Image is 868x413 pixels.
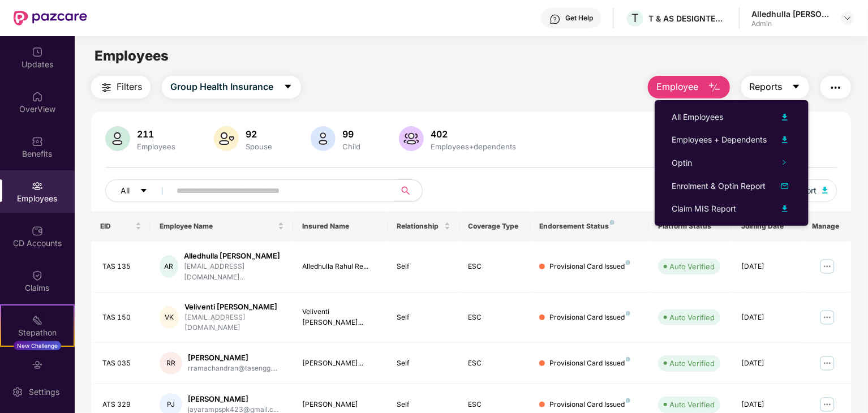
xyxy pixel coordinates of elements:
[160,222,276,231] span: Employee Name
[708,81,721,94] img: svg+xml;base64,PHN2ZyB4bWxucz0iaHR0cDovL3d3dy53My5vcmcvMjAwMC9zdmciIHhtbG5zOnhsaW5rPSJodHRwOi8vd3...
[340,142,363,151] div: Child
[751,8,831,19] div: Alledhulla [PERSON_NAME]
[184,312,284,334] div: [EMAIL_ADDRESS][DOMAIN_NAME]
[648,13,728,24] div: T & AS DESIGNTECH SERVICES PRIVATE LIMITED
[397,222,442,231] span: Relationship
[302,358,379,369] div: [PERSON_NAME]...
[14,11,87,25] img: New Pazcare Logo
[100,81,113,94] img: svg+xml;base64,PHN2ZyB4bWxucz0iaHR0cDovL3d3dy53My5vcmcvMjAwMC9zdmciIHdpZHRoPSIyNCIgaGVpZ2h0PSIyNC...
[469,312,522,323] div: ESC
[428,128,518,140] div: 402
[669,358,715,369] div: Auto Verified
[243,142,274,151] div: Spouse
[184,251,284,261] div: Alledhulla [PERSON_NAME]
[188,363,277,374] div: rramachandran@tasengg....
[397,312,450,323] div: Self
[94,48,169,64] span: Employees
[160,352,182,375] div: RR
[822,187,828,193] img: svg+xml;base64,PHN2ZyB4bWxucz0iaHR0cDovL3d3dy53My5vcmcvMjAwMC9zdmciIHhtbG5zOnhsaW5rPSJodHRwOi8vd3...
[428,142,518,151] div: Employees+dependents
[302,399,379,410] div: [PERSON_NAME]
[170,80,273,94] span: Group Health Insurance
[741,312,794,323] div: [DATE]
[135,128,178,140] div: 211
[121,184,130,197] span: All
[32,91,43,102] img: svg+xml;base64,PHN2ZyBpZD0iSG9tZSIgeG1sbnM9Imh0dHA6Ly93d3cudzMub3JnLzIwMDAvc3ZnIiB3aWR0aD0iMjAiIG...
[32,180,43,192] img: svg+xml;base64,PHN2ZyBpZD0iRW1wbG95ZWVzIiB4bWxucz0iaHR0cDovL3d3dy53My5vcmcvMjAwMC9zdmciIHdpZHRoPS...
[626,357,630,362] img: svg+xml;base64,PHN2ZyB4bWxucz0iaHR0cDovL3d3dy53My5vcmcvMjAwMC9zdmciIHdpZHRoPSI4IiBoZWlnaHQ9IjgiIH...
[781,160,787,165] span: right
[184,302,284,312] div: Veliventi [PERSON_NAME]
[539,222,640,231] div: Endorsement Status
[459,211,531,242] th: Coverage Type
[32,315,43,326] img: svg+xml;base64,PHN2ZyB4bWxucz0iaHR0cDovL3d3dy53My5vcmcvMjAwMC9zdmciIHdpZHRoPSIyMSIgaGVpZ2h0PSIyMC...
[102,399,141,410] div: ATS 329
[102,312,141,323] div: TAS 150
[778,202,792,216] img: svg+xml;base64,PHN2ZyB4bWxucz0iaHR0cDovL3d3dy53My5vcmcvMjAwMC9zdmciIHhtbG5zOnhsaW5rPSJodHRwOi8vd3...
[160,306,179,329] div: VK
[91,211,151,242] th: EID
[829,81,843,94] img: svg+xml;base64,PHN2ZyB4bWxucz0iaHR0cDovL3d3dy53My5vcmcvMjAwMC9zdmciIHdpZHRoPSIyNCIgaGVpZ2h0PSIyNC...
[741,399,794,410] div: [DATE]
[135,142,178,151] div: Employees
[669,399,715,410] div: Auto Verified
[672,180,766,192] div: Enrolment & Optin Report
[669,261,715,272] div: Auto Verified
[311,126,336,151] img: svg+xml;base64,PHN2ZyB4bWxucz0iaHR0cDovL3d3dy53My5vcmcvMjAwMC9zdmciIHhtbG5zOnhsaW5rPSJodHRwOi8vd3...
[672,111,723,123] div: All Employees
[388,211,459,242] th: Relationship
[469,261,522,272] div: ESC
[549,312,630,323] div: Provisional Card Issued
[32,225,43,236] img: svg+xml;base64,PHN2ZyBpZD0iQ0RfQWNjb3VudHMiIGRhdGEtbmFtZT0iQ0QgQWNjb3VudHMiIHhtbG5zPSJodHRwOi8vd3...
[549,261,630,272] div: Provisional Card Issued
[778,133,792,147] img: svg+xml;base64,PHN2ZyB4bWxucz0iaHR0cDovL3d3dy53My5vcmcvMjAwMC9zdmciIHhtbG5zOnhsaW5rPSJodHRwOi8vd3...
[160,255,178,278] div: AR
[243,128,274,140] div: 92
[399,126,424,151] img: svg+xml;base64,PHN2ZyB4bWxucz0iaHR0cDovL3d3dy53My5vcmcvMjAwMC9zdmciIHhtbG5zOnhsaW5rPSJodHRwOi8vd3...
[750,80,783,94] span: Reports
[549,399,630,410] div: Provisional Card Issued
[741,76,809,98] button: Reportscaret-down
[151,211,293,242] th: Employee Name
[631,11,639,25] span: T
[778,110,792,124] img: svg+xml;base64,PHN2ZyB4bWxucz0iaHR0cDovL3d3dy53My5vcmcvMjAwMC9zdmciIHhtbG5zOnhsaW5rPSJodHRwOi8vd3...
[565,14,593,23] div: Get Help
[818,257,836,276] img: manageButton
[100,222,133,231] span: EID
[14,341,61,350] div: New Challenge
[188,352,277,363] div: [PERSON_NAME]
[394,179,423,202] button: search
[549,14,561,25] img: svg+xml;base64,PHN2ZyBpZD0iSGVscC0zMngzMiIgeG1sbnM9Imh0dHA6Ly93d3cudzMub3JnLzIwMDAvc3ZnIiB3aWR0aD...
[105,179,174,202] button: Allcaret-down
[741,358,794,369] div: [DATE]
[302,307,379,328] div: Veliventi [PERSON_NAME]...
[656,80,699,94] span: Employee
[818,354,836,372] img: manageButton
[32,270,43,281] img: svg+xml;base64,PHN2ZyBpZD0iQ2xhaW0iIHhtbG5zPSJodHRwOi8vd3d3LnczLm9yZy8yMDAwL3N2ZyIgd2lkdGg9IjIwIi...
[302,261,379,272] div: Alledhulla Rahul Re...
[626,398,630,403] img: svg+xml;base64,PHN2ZyB4bWxucz0iaHR0cDovL3d3dy53My5vcmcvMjAwMC9zdmciIHdpZHRoPSI4IiBoZWlnaHQ9IjgiIH...
[469,399,522,410] div: ESC
[818,308,836,326] img: manageButton
[32,136,43,147] img: svg+xml;base64,PHN2ZyBpZD0iQmVuZWZpdHMiIHhtbG5zPSJodHRwOi8vd3d3LnczLm9yZy8yMDAwL3N2ZyIgd2lkdGg9Ij...
[751,19,831,28] div: Admin
[340,128,363,140] div: 99
[672,203,736,215] div: Claim MIS Report
[397,261,450,272] div: Self
[672,158,692,167] span: Optin
[140,187,148,196] span: caret-down
[610,220,615,225] img: svg+xml;base64,PHN2ZyB4bWxucz0iaHR0cDovL3d3dy53My5vcmcvMjAwMC9zdmciIHdpZHRoPSI4IiBoZWlnaHQ9IjgiIH...
[626,311,630,316] img: svg+xml;base64,PHN2ZyB4bWxucz0iaHR0cDovL3d3dy53My5vcmcvMjAwMC9zdmciIHdpZHRoPSI4IiBoZWlnaHQ9IjgiIH...
[32,46,43,58] img: svg+xml;base64,PHN2ZyBpZD0iVXBkYXRlZCIgeG1sbnM9Imh0dHA6Ly93d3cudzMub3JnLzIwMDAvc3ZnIiB3aWR0aD0iMj...
[283,82,293,92] span: caret-down
[102,261,141,272] div: TAS 135
[741,261,794,272] div: [DATE]
[626,260,630,265] img: svg+xml;base64,PHN2ZyB4bWxucz0iaHR0cDovL3d3dy53My5vcmcvMjAwMC9zdmciIHdpZHRoPSI4IiBoZWlnaHQ9IjgiIH...
[184,261,284,283] div: [EMAIL_ADDRESS][DOMAIN_NAME]...
[32,359,43,371] img: svg+xml;base64,PHN2ZyBpZD0iRW5kb3JzZW1lbnRzIiB4bWxucz0iaHR0cDovL3d3dy53My5vcmcvMjAwMC9zdmciIHdpZH...
[648,76,730,98] button: Employee
[117,80,142,94] span: Filters
[397,358,450,369] div: Self
[162,76,301,98] button: Group Health Insurancecaret-down
[1,327,74,338] div: Stepathon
